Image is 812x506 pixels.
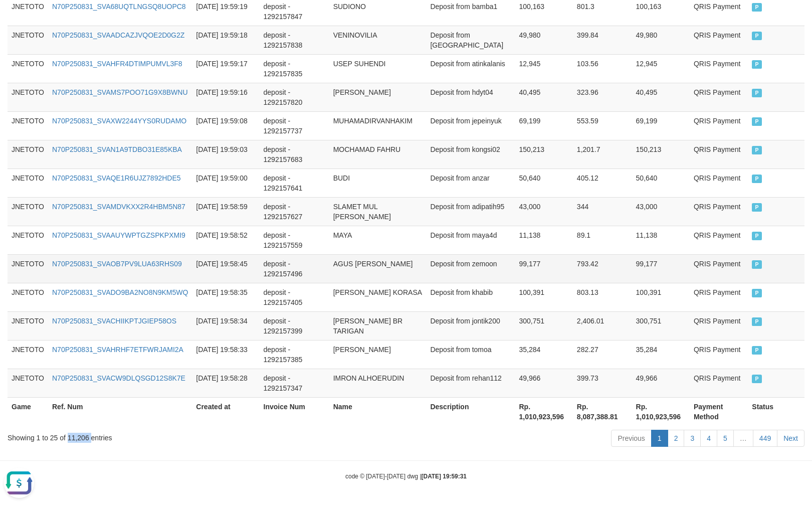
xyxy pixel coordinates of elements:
[426,54,515,83] td: Deposit from atinkalanis
[329,340,427,369] td: [PERSON_NAME]
[260,54,329,83] td: deposit - 1292157835
[632,111,690,140] td: 69,199
[573,226,632,254] td: 89.1
[515,340,572,369] td: 35,284
[8,168,48,197] td: JNETOTO
[690,54,748,83] td: QRIS Payment
[52,174,181,182] a: N70P250831_SVAQE1R6UJZ7892HDE5
[329,283,427,311] td: [PERSON_NAME] KORASA
[573,111,632,140] td: 553.59
[426,254,515,283] td: Deposit from zemoon
[52,145,182,153] a: N70P250831_SVAN1A9TDBO31E85KBA
[52,346,183,354] a: N70P250831_SVAHRHF7ETFWRJAMI2A
[753,430,777,447] a: 449
[573,254,632,283] td: 793.42
[690,168,748,197] td: QRIS Payment
[329,54,427,83] td: USEP SUHENDI
[8,340,48,369] td: JNETOTO
[690,226,748,254] td: QRIS Payment
[690,83,748,111] td: QRIS Payment
[632,83,690,111] td: 40,495
[52,374,185,382] a: N70P250831_SVACW9DLQSGD12S8K7E
[752,232,762,240] span: PAID
[426,340,515,369] td: Deposit from tomoa
[52,31,184,39] a: N70P250831_SVAADCAZJVQOE2D0G2Z
[752,289,762,297] span: PAID
[4,4,34,34] button: Open LiveChat chat widget
[260,254,329,283] td: deposit - 1292157496
[515,26,572,54] td: 49,980
[632,340,690,369] td: 35,284
[573,283,632,311] td: 803.13
[192,369,259,397] td: [DATE] 19:58:28
[8,254,48,283] td: JNETOTO
[192,254,259,283] td: [DATE] 19:58:45
[426,311,515,340] td: Deposit from jontik200
[426,397,515,426] th: Description
[573,140,632,168] td: 1,201.7
[329,197,427,226] td: SLAMET MUL [PERSON_NAME]
[52,88,188,96] a: N70P250831_SVAMS7POO71G9X8BWNU
[690,340,748,369] td: QRIS Payment
[752,146,762,154] span: PAID
[515,168,572,197] td: 50,640
[52,117,186,125] a: N70P250831_SVAXW2244YYS0RUDAMO
[515,226,572,254] td: 11,138
[733,430,753,447] a: …
[632,168,690,197] td: 50,640
[329,254,427,283] td: AGUS [PERSON_NAME]
[515,283,572,311] td: 100,391
[752,346,762,355] span: PAID
[752,117,762,126] span: PAID
[668,430,685,447] a: 2
[8,226,48,254] td: JNETOTO
[329,140,427,168] td: MOCHAMAD FAHRU
[329,311,427,340] td: [PERSON_NAME] BR TARIGAN
[8,429,331,443] div: Showing 1 to 25 of 11,206 entries
[260,226,329,254] td: deposit - 1292157559
[752,3,762,12] span: PAID
[260,369,329,397] td: deposit - 1292157347
[426,83,515,111] td: Deposit from hdyt04
[329,226,427,254] td: MAYA
[426,283,515,311] td: Deposit from khabib
[632,397,690,426] th: Rp. 1,010,923,596
[684,430,701,447] a: 3
[690,397,748,426] th: Payment Method
[192,140,259,168] td: [DATE] 19:59:03
[426,140,515,168] td: Deposit from kongsi02
[515,254,572,283] td: 99,177
[690,111,748,140] td: QRIS Payment
[515,111,572,140] td: 69,199
[260,111,329,140] td: deposit - 1292157737
[329,168,427,197] td: BUDI
[690,140,748,168] td: QRIS Payment
[573,340,632,369] td: 282.27
[611,430,651,447] a: Previous
[515,197,572,226] td: 43,000
[260,283,329,311] td: deposit - 1292157405
[690,369,748,397] td: QRIS Payment
[717,430,734,447] a: 5
[8,311,48,340] td: JNETOTO
[573,168,632,197] td: 405.12
[8,54,48,83] td: JNETOTO
[8,197,48,226] td: JNETOTO
[632,26,690,54] td: 49,980
[426,111,515,140] td: Deposit from jepeinyuk
[632,197,690,226] td: 43,000
[260,83,329,111] td: deposit - 1292157820
[260,197,329,226] td: deposit - 1292157627
[52,203,185,211] a: N70P250831_SVAMDVKXX2R4HBM5N87
[700,430,717,447] a: 4
[426,226,515,254] td: Deposit from maya4d
[515,140,572,168] td: 150,213
[345,473,467,480] small: code © [DATE]-[DATE] dwg |
[777,430,804,447] a: Next
[690,254,748,283] td: QRIS Payment
[329,26,427,54] td: VENINOVILIA
[752,203,762,212] span: PAID
[748,397,804,426] th: Status
[52,260,182,268] a: N70P250831_SVAOB7PV9LUA63RHS09
[8,140,48,168] td: JNETOTO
